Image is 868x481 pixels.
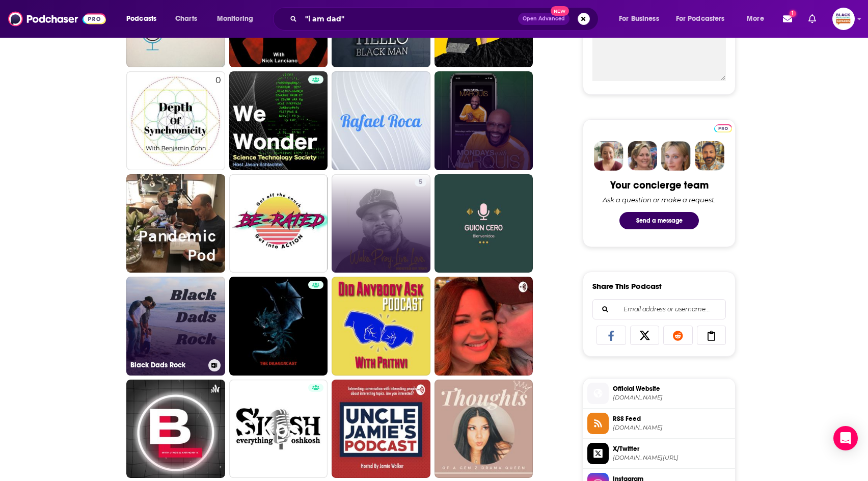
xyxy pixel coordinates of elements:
span: Monitoring [217,12,253,26]
button: open menu [740,11,777,27]
span: aowent.com [613,394,731,402]
div: 0 [215,75,221,166]
a: Official Website[DOMAIN_NAME] [587,383,731,404]
span: 1 [790,10,796,17]
span: Logged in as blackpodcastingawards [832,8,855,30]
a: Share on X/Twitter [630,326,660,345]
button: Send a message [619,212,699,229]
span: anchor.fm [613,424,731,432]
a: RSS Feed[DOMAIN_NAME] [587,413,731,434]
span: For Business [619,12,659,26]
span: Charts [175,12,197,26]
a: 0 [126,71,225,170]
span: Podcasts [126,12,156,26]
span: More [747,12,764,26]
span: RSS Feed [613,414,731,423]
a: Copy Link [697,326,726,345]
img: Jon Profile [695,141,724,171]
span: Open Advanced [523,16,565,21]
div: Ask a question or make a request. [603,196,716,204]
span: Official Website [613,384,731,393]
span: 5 [419,177,422,188]
button: open menu [210,11,266,27]
div: Open Intercom Messenger [833,426,858,450]
h3: Black Dads Rock [130,361,204,369]
a: Pro website [714,123,732,132]
a: Charts [169,11,203,27]
button: open menu [612,11,672,27]
div: Search followers [592,299,726,319]
span: New [551,6,569,16]
img: Podchaser Pro [714,124,732,132]
button: open menu [119,11,170,27]
img: Jules Profile [661,141,691,171]
img: User Profile [832,8,855,30]
a: Black Dads Rock [126,277,225,376]
button: open menu [669,11,740,27]
div: Search podcasts, credits, & more... [283,7,608,31]
a: Share on Reddit [663,326,693,345]
img: Sydney Profile [594,141,623,171]
span: X/Twitter [613,444,731,453]
a: Share on Facebook [596,326,626,345]
a: Show notifications dropdown [804,10,820,28]
input: Email address or username... [601,300,717,319]
span: For Podcasters [676,12,725,26]
button: Open AdvancedNew [518,13,569,25]
div: Your concierge team [610,179,709,192]
a: X/Twitter[DOMAIN_NAME][URL] [587,443,731,464]
input: Search podcasts, credits, & more... [301,11,518,27]
h3: Share This Podcast [592,281,662,291]
span: twitter.com/angelofwordsent [613,454,731,462]
img: Podchaser - Follow, Share and Rate Podcasts [8,9,106,29]
img: Barbara Profile [628,141,657,171]
a: Show notifications dropdown [779,10,796,28]
a: 5 [415,178,426,186]
a: 5 [332,174,430,273]
button: Show profile menu [832,8,855,30]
